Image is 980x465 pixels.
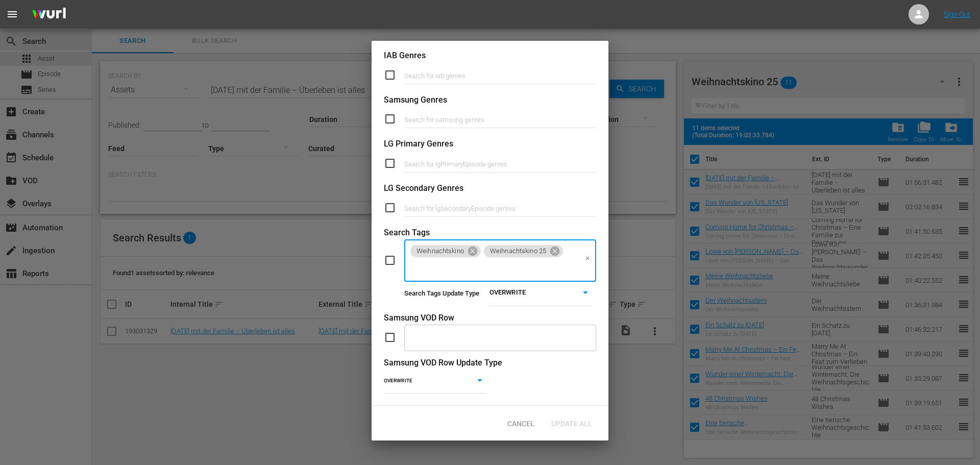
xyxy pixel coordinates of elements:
button: Cancel [498,414,543,432]
span: Cancel [499,420,543,428]
div: LG Primary Genres [384,138,596,150]
div: Weihnachtskino 25 [484,245,563,257]
div: Samsung VOD Row Update Type [384,357,596,369]
div: Weihnachtskino [410,245,481,257]
img: ans4CAIJ8jUAAAAAAAAAAAAAAAAAAAAAAAAgQb4GAAAAAAAAAAAAAAAAAAAAAAAAJMjXAAAAAAAAAAAAAAAAAAAAAAAAgAT5G... [24,3,73,27]
div: Samsung Genres [384,94,596,106]
button: Clear [582,253,593,264]
div: Search Tags [384,227,596,239]
a: Sign Out [944,10,970,18]
span: Weihnachtskino [410,247,470,256]
div: Samsung VOD Row [384,312,596,324]
span: Weihnachtskino 25 [484,247,552,256]
div: IAB Genres [384,50,596,62]
span: Update All [543,420,600,428]
div: OVERWRITE [489,286,592,301]
div: LG Secondary Genres [384,183,596,194]
div: Search Tags Update Type [404,289,479,299]
button: Update All [543,414,600,432]
span: menu [6,8,18,20]
div: OVERWRITE [384,375,486,387]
